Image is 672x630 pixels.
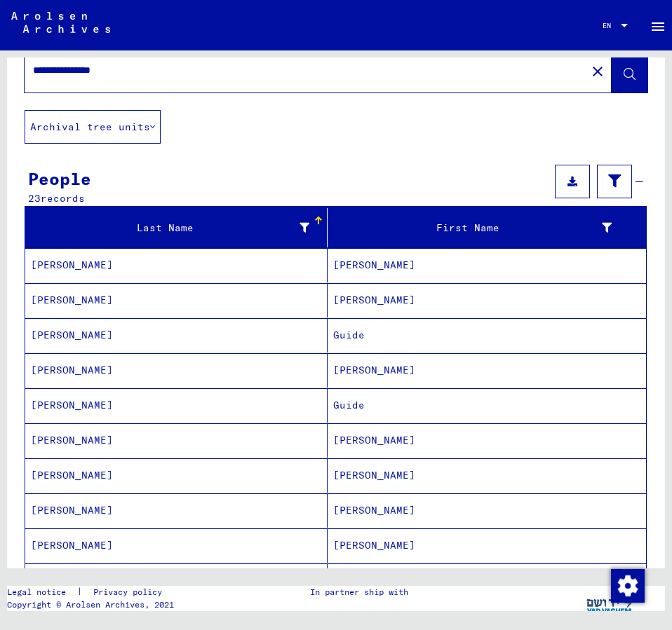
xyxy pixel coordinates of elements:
[328,528,646,563] mat-cell: [PERSON_NAME]
[328,423,646,458] mat-cell: [PERSON_NAME]
[25,458,328,493] mat-cell: [PERSON_NAME]
[328,208,646,247] mat-header-cell: First Name
[25,110,161,144] button: Archival tree units
[584,57,612,85] button: Clear
[584,586,636,621] img: yv_logo.png
[25,353,328,388] mat-cell: [PERSON_NAME]
[611,569,645,603] img: Change consent
[328,458,646,493] mat-cell: [PERSON_NAME]
[333,221,612,235] div: First Name
[25,528,328,563] mat-cell: [PERSON_NAME]
[31,221,309,235] div: Last Name
[82,586,179,598] a: Privacy policy
[7,598,179,611] p: Copyright © Arolsen Archives, 2021
[25,208,328,247] mat-header-cell: Last Name
[328,388,646,423] mat-cell: Guide
[25,318,328,352] mat-cell: [PERSON_NAME]
[328,248,646,282] mat-cell: [PERSON_NAME]
[25,283,328,317] mat-cell: [PERSON_NAME]
[328,493,646,528] mat-cell: [PERSON_NAME]
[11,12,110,33] img: Arolsen_neg.svg
[41,192,85,205] span: records
[610,568,644,602] div: Change consent
[644,11,672,39] button: Toggle sidenav
[28,192,41,205] span: 23
[328,563,646,598] mat-cell: [PERSON_NAME]
[589,63,606,80] mat-icon: close
[7,586,179,598] div: |
[7,586,77,598] a: Legal notice
[650,18,666,35] mat-icon: Side nav toggle icon
[333,217,629,239] div: First Name
[310,586,408,598] p: In partner ship with
[31,217,327,239] div: Last Name
[328,353,646,388] mat-cell: [PERSON_NAME]
[28,166,91,191] div: People
[328,318,646,352] mat-cell: Guide
[25,423,328,458] mat-cell: [PERSON_NAME]
[25,388,328,423] mat-cell: [PERSON_NAME]
[25,248,328,282] mat-cell: [PERSON_NAME]
[603,22,618,29] span: EN
[328,283,646,317] mat-cell: [PERSON_NAME]
[25,563,328,598] mat-cell: [PERSON_NAME]
[25,493,328,528] mat-cell: [PERSON_NAME]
